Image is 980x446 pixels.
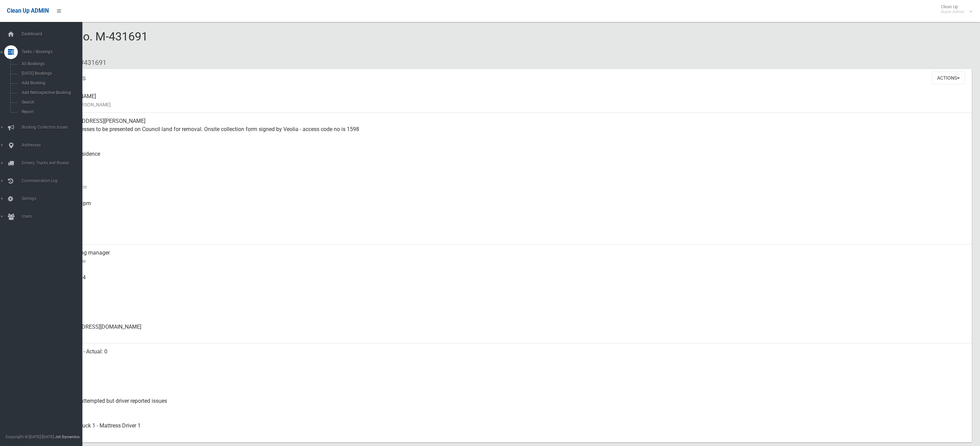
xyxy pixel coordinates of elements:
small: Super Admin [941,9,965,14]
span: Clean Up [937,4,971,14]
span: [DATE] Bookings [20,71,84,76]
small: Address [55,133,966,142]
span: Settings [20,196,90,201]
span: Add Booking [20,81,84,85]
small: Collection Date [55,183,966,191]
li: #431691 [75,56,106,69]
small: Items [55,356,966,364]
div: [STREET_ADDRESS][PERSON_NAME] Mattresses to be presented on Council land for removal. Onsite coll... [55,113,966,146]
small: Landline [55,306,966,315]
div: Mattress Truck 1 - Mattress Driver 1 [55,418,966,442]
small: Assigned To [55,430,966,438]
div: [DATE] 1:53pm [55,195,966,220]
span: Search [20,100,84,105]
small: Oversized [55,380,966,389]
strong: Jet Dynamics [55,434,80,439]
div: [EMAIL_ADDRESS][DOMAIN_NAME] [55,319,966,343]
span: Add Retrospective Booking [20,90,84,95]
span: Clean Up ADMIN [7,8,49,14]
span: Users [20,214,90,219]
span: Tasks / Bookings [20,49,90,54]
div: [DATE] [55,220,966,245]
small: Name of [PERSON_NAME] [55,101,966,109]
span: Communication Log [20,178,90,183]
span: Dashboard [20,32,90,36]
div: None given [55,294,966,319]
div: Mattress: 1 - Actual: 0 [55,343,966,368]
div: No [55,368,966,393]
div: Front of Residence [55,146,966,171]
div: [PERSON_NAME] [55,88,966,113]
small: Collected At [55,208,966,216]
div: 0417278454 [55,269,966,294]
span: Booking No. M-431691 [30,30,148,56]
div: taha building manager [55,245,966,269]
small: Pickup Point [55,158,966,166]
span: All Bookings [20,61,84,66]
small: Zone [55,232,966,240]
small: Email [55,331,966,339]
a: [EMAIL_ADDRESS][DOMAIN_NAME]Email [30,319,972,343]
button: Actions [932,72,965,84]
small: Status [55,405,966,413]
span: Report [20,109,84,114]
span: Addresses [20,143,90,148]
div: Collection attempted but driver reported issues [55,393,966,418]
span: Drivers, Trucks and Routes [20,161,90,165]
div: [DATE] [55,171,966,195]
span: Booking Collection Issues [20,125,90,130]
span: Copyright © [DATE]-[DATE] [5,434,54,439]
small: Mobile [55,282,966,290]
small: Contact Name [55,257,966,265]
